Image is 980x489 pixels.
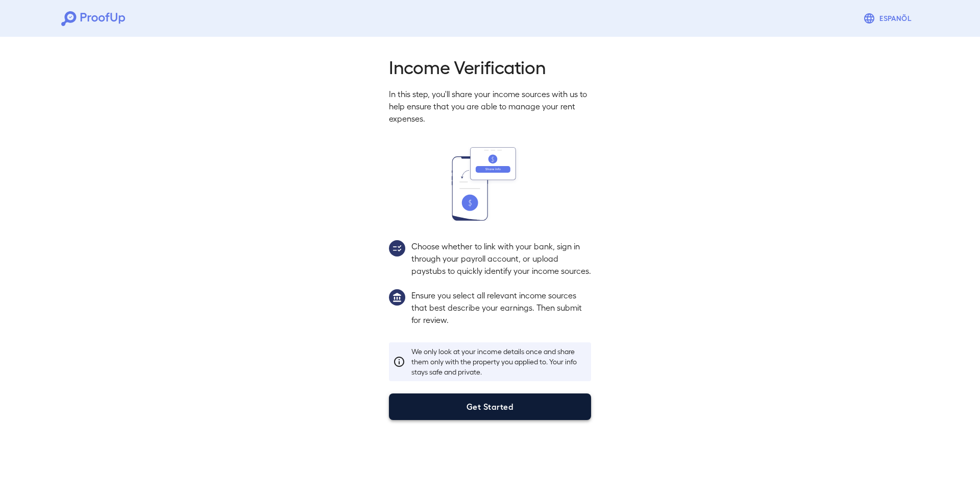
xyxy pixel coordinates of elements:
[389,289,405,306] img: group1.svg
[411,240,591,277] p: Choose whether to link with your bank, sign in through your payroll account, or upload paystubs t...
[389,88,591,125] p: In this step, you'll share your income sources with us to help ensure that you are able to manage...
[859,8,919,29] button: Espanõl
[411,346,587,377] p: We only look at your income details once and share them only with the property you applied to. Yo...
[389,240,405,257] img: group2.svg
[452,147,528,221] img: transfer_money.svg
[389,55,591,78] h2: Income Verification
[389,393,591,420] button: Get Started
[411,289,591,326] p: Ensure you select all relevant income sources that best describe your earnings. Then submit for r...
